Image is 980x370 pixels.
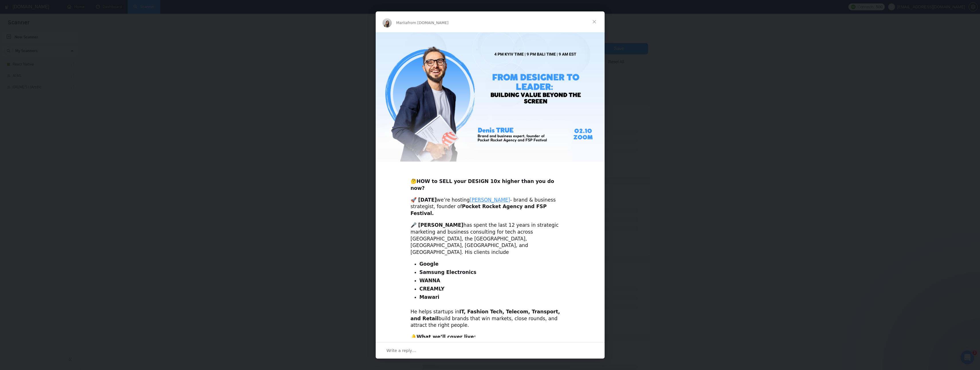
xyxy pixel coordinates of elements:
b: Pocket Rocket Agency and FSP Festival. [411,204,547,216]
div: we’re hosting - brand & business strategist, founder of [411,197,570,217]
div: Open conversation and reply [376,342,605,359]
b: Google [419,261,439,267]
b: 🔔What we’ll cover live: [411,334,476,340]
b: 🎤 [PERSON_NAME] [411,222,464,228]
span: Close [584,11,605,32]
b: WANNA [419,278,440,283]
b: IT, Fashion Tech, Telecom, Transport, and Retail [411,309,560,321]
b: CREAMLY [419,286,445,292]
b: 🚀 [DATE] [411,197,437,203]
b: Mawari [419,294,439,300]
div: has spent the last 12 years in strategic marketing and business consulting for tech across [GEOGR... [411,222,570,256]
span: Write a reply… [387,347,416,354]
div: 🤔 [411,171,570,192]
span: from [DOMAIN_NAME] [407,21,448,25]
b: HOW to SELL your DESIGN 10x higher than you do now? [411,178,554,191]
img: Profile image for Mariia [383,18,392,27]
div: He helps startups in build brands that win markets, close rounds, and attract the right people. [411,309,570,329]
b: Samsung Electronics [419,269,476,275]
span: Mariia [396,21,408,25]
a: [PERSON_NAME] [470,197,510,203]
